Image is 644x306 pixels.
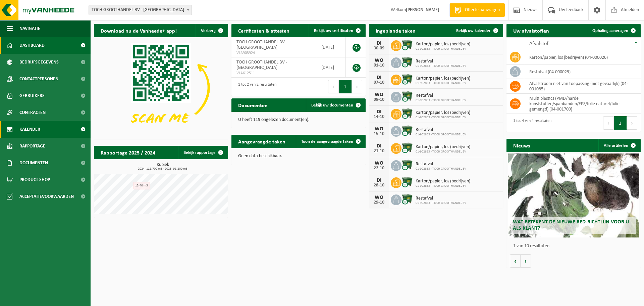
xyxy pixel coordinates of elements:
[401,91,413,102] img: WB-1100-CU
[416,162,466,167] span: Restafval
[510,116,551,130] div: 1 tot 4 van 4 resultaten
[19,155,48,171] span: Documenten
[369,24,422,37] h2: Ingeplande taken
[372,46,386,51] div: 30-09
[416,179,470,184] span: Karton/papier, los (bedrijven)
[416,184,470,188] span: 01-902863 - TOCH GROOTHANDEL BV
[372,132,386,136] div: 15-10
[401,108,413,119] img: WB-1100-CU
[627,116,637,130] button: Next
[372,200,386,205] div: 29-10
[235,79,276,94] div: 1 tot 2 van 2 resultaten
[89,5,192,15] span: TOCH GROOTHANDEL BV - SINT-AMANDSBERG
[401,74,413,85] img: WB-1100-CU
[19,138,45,155] span: Rapportage
[416,150,470,154] span: 01-902863 - TOCH GROOTHANDEL BV
[19,87,45,104] span: Gebruikers
[416,201,466,205] span: 01-902863 - TOCH GROOTHANDEL BV
[316,57,346,78] td: [DATE]
[416,133,466,137] span: 01-902863 - TOCH GROOTHANDEL BV
[94,24,183,37] h2: Download nu de Vanheede+ app!
[401,142,413,154] img: WB-1100-CU
[231,98,274,112] h2: Documenten
[401,39,413,51] img: WB-1100-CU
[603,116,614,130] button: Previous
[311,103,353,107] span: Bekijk uw documenten
[314,29,353,33] span: Bekijk uw certificaten
[521,254,531,268] button: Volgende
[592,29,628,33] span: Ophaling aanvragen
[236,71,311,76] span: VLA612511
[416,144,470,150] span: Karton/papier, los (bedrijven)
[316,37,346,57] td: [DATE]
[236,60,287,70] span: TOCH GROOTHANDEL BV - [GEOGRAPHIC_DATA]
[372,126,386,132] div: WO
[416,81,470,85] span: 01-902863 - TOCH GROOTHANDEL BV
[196,24,227,37] button: Verberg
[328,80,339,93] button: Previous
[372,149,386,154] div: 21-10
[416,98,466,102] span: 01-902863 - TOCH GROOTHANDEL BV
[416,116,470,120] span: 01-902863 - TOCH GROOTHANDEL BV
[513,219,629,231] span: Wat betekent de nieuwe RED-richtlijn voor u als klant?
[306,98,365,112] a: Bekijk uw documenten
[524,50,641,64] td: karton/papier, los (bedrijven) (04-000026)
[401,176,413,188] img: WB-1100-CU
[97,163,228,171] h3: Kubiek
[309,24,365,37] a: Bekijk uw certificaten
[401,193,413,205] img: WB-1100-CU
[598,139,640,152] a: Alle artikelen
[463,7,501,13] span: Offerte aanvragen
[89,5,192,15] span: TOCH GROOTHANDEL BV - SINT-AMANDSBERG
[401,56,413,68] img: WB-1100-CU
[524,94,641,114] td: multi plastics (PMD/harde kunststoffen/spanbanden/EPS/folie naturel/folie gemengd) (04-001700)
[513,244,637,249] p: 1 van 10 resultaten
[372,166,386,171] div: 22-10
[97,167,228,171] span: 2024: 118,700 m3 - 2025: 91,200 m3
[296,135,365,148] a: Toon de aangevraagde taken
[352,80,362,93] button: Next
[451,24,502,37] a: Bekijk uw kalender
[372,109,386,115] div: DI
[19,121,40,138] span: Kalender
[236,40,287,50] span: TOCH GROOTHANDEL BV - [GEOGRAPHIC_DATA]
[416,93,466,98] span: Restafval
[178,146,227,159] a: Bekijk rapportage
[524,79,641,94] td: afvalstroom niet van toepassing (niet gevaarlijk) (04-001085)
[201,29,216,33] span: Verberg
[401,125,413,136] img: WB-1100-CU
[416,167,466,171] span: 01-902863 - TOCH GROOTHANDEL BV
[372,97,386,102] div: 08-10
[372,161,386,166] div: WO
[19,104,46,121] span: Contracten
[339,80,352,93] button: 1
[416,127,466,133] span: Restafval
[529,41,548,46] span: Afvalstof
[372,183,386,188] div: 28-10
[231,24,296,37] h2: Certificaten & attesten
[372,75,386,80] div: DI
[508,154,639,237] a: Wat betekent de nieuwe RED-richtlijn voor u als klant?
[416,76,470,81] span: Karton/papier, los (bedrijven)
[406,7,439,12] strong: [PERSON_NAME]
[401,159,413,171] img: WB-1100-CU
[449,3,505,17] a: Offerte aanvragen
[238,118,359,122] p: U heeft 119 ongelezen document(en).
[456,29,491,33] span: Bekijk uw kalender
[416,64,466,68] span: 01-902863 - TOCH GROOTHANDEL BV
[372,92,386,97] div: WO
[19,171,50,188] span: Product Shop
[372,63,386,68] div: 01-10
[19,71,58,87] span: Contactpersonen
[416,47,470,51] span: 01-902863 - TOCH GROOTHANDEL BV
[236,50,311,56] span: VLA903924
[506,24,556,37] h2: Uw afvalstoffen
[372,80,386,85] div: 07-10
[510,254,521,268] button: Vorige
[416,42,470,47] span: Karton/papier, los (bedrijven)
[614,116,627,130] button: 1
[372,58,386,63] div: WO
[416,110,470,116] span: Karton/papier, los (bedrijven)
[372,195,386,200] div: WO
[372,115,386,119] div: 14-10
